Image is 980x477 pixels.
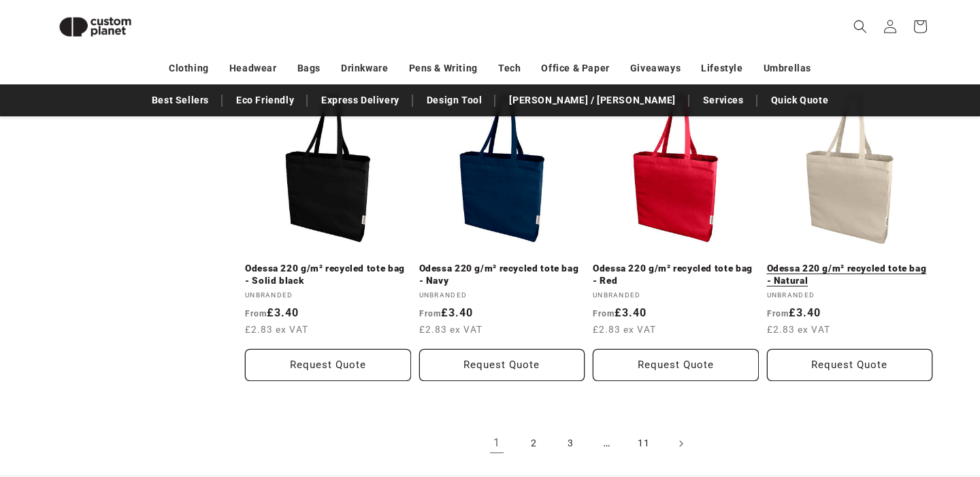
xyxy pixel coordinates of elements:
[541,56,609,80] a: Office & Paper
[696,88,751,112] a: Services
[229,88,301,112] a: Eco Friendly
[845,12,875,42] summary: Search
[341,56,388,80] a: Drinkware
[169,56,209,80] a: Clothing
[502,88,682,112] a: [PERSON_NAME] / [PERSON_NAME]
[630,56,681,80] a: Giveaways
[593,263,759,286] a: Odessa 220 g/m² recycled tote bag - Red
[593,349,759,381] button: Request Quote
[764,56,811,80] a: Umbrellas
[592,429,622,459] span: …
[420,88,489,112] a: Design Tool
[409,56,478,80] a: Pens & Writing
[629,429,659,459] a: Page 11
[482,429,512,459] a: Page 1
[145,88,216,112] a: Best Sellers
[701,56,742,80] a: Lifestyle
[245,263,411,286] a: Odessa 220 g/m² recycled tote bag - Solid black
[747,330,980,477] iframe: Chat Widget
[297,56,321,80] a: Bags
[314,88,406,112] a: Express Delivery
[764,88,836,112] a: Quick Quote
[767,263,933,286] a: Odessa 220 g/m² recycled tote bag - Natural
[419,263,585,286] a: Odessa 220 g/m² recycled tote bag - Navy
[498,56,521,80] a: Tech
[419,349,585,381] button: Request Quote
[519,429,549,459] a: Page 2
[48,5,143,48] img: Custom Planet
[245,429,932,459] nav: Pagination
[245,349,411,381] button: Request Quote
[555,429,585,459] a: Page 3
[229,56,277,80] a: Headwear
[666,429,696,459] a: Next page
